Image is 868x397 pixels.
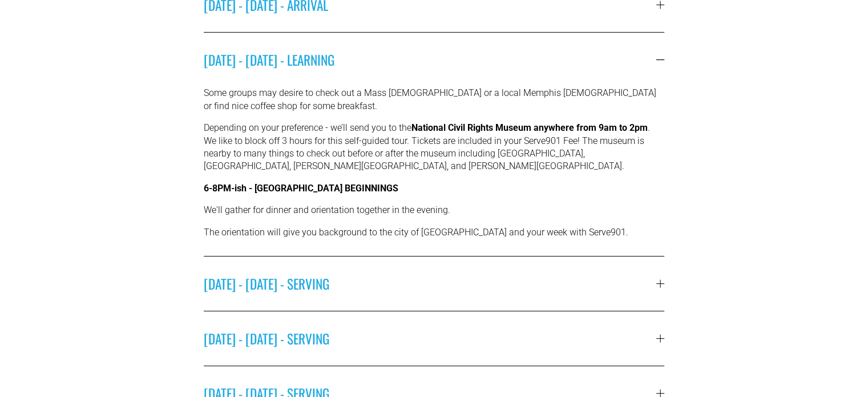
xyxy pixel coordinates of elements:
[204,274,657,294] span: [DATE] - [DATE] - SERVING
[204,204,665,216] p: We'll gather for dinner and orientation together in the evening.
[411,122,648,133] strong: National Civil Rights Museum anywhere from 9am to 2pm
[204,87,665,113] p: Some groups may desire to check out a Mass [DEMOGRAPHIC_DATA] or a local Memphis [DEMOGRAPHIC_DAT...
[204,328,657,348] span: [DATE] - [DATE] - SERVING
[204,311,665,366] button: [DATE] - [DATE] - SERVING
[204,256,665,311] button: [DATE] - [DATE] - SERVING
[204,50,657,70] span: [DATE] - [DATE] - LEARNING
[204,226,665,239] p: The orientation will give you background to the city of [GEOGRAPHIC_DATA] and your week with Serv...
[204,87,665,256] div: [DATE] - [DATE] - LEARNING
[204,122,665,173] p: Depending on your preference - we’ll send you to the . We like to block off 3 hours for this self...
[204,183,398,194] strong: 6-8PM-ish - [GEOGRAPHIC_DATA] BEGINNINGS
[204,33,665,87] button: [DATE] - [DATE] - LEARNING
